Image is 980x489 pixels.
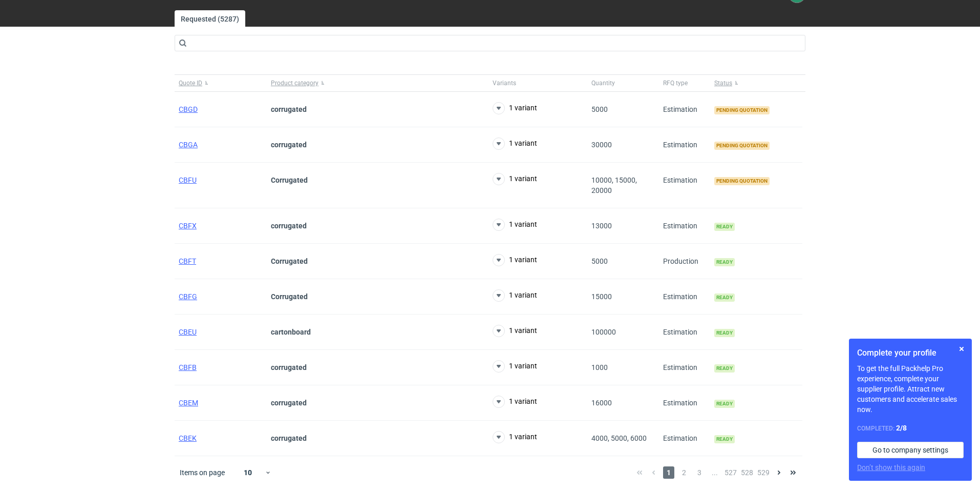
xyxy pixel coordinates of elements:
[493,325,537,337] button: 1 variant
[659,279,710,315] div: Estimation
[591,328,616,336] span: 100000
[179,222,197,230] a: CBFX
[725,466,737,479] span: 527
[493,173,537,185] button: 1 variant
[714,258,735,266] span: Ready
[179,79,202,87] span: Quote ID
[896,424,907,432] strong: 2 / 8
[271,328,311,336] strong: cartonboard
[757,466,770,479] span: 529
[714,329,735,337] span: Ready
[591,176,637,194] span: 10000, 15000, 20000
[663,466,674,479] span: 1
[175,75,267,91] button: Quote ID
[857,363,964,415] p: To get the full Packhelp Pro experience, complete your supplier profile. Attract new customers an...
[857,423,964,434] div: Completed:
[694,466,705,479] span: 3
[591,292,612,301] span: 15000
[591,434,647,442] span: 4000, 5000, 6000
[271,434,307,442] strong: corrugated
[271,257,308,265] strong: Corrugated
[659,350,710,385] div: Estimation
[179,434,197,442] a: CBEK
[591,257,608,265] span: 5000
[271,363,307,371] strong: corrugated
[179,176,197,184] a: CBFU
[714,79,732,87] span: Status
[179,399,198,407] a: CBEM
[175,10,245,27] a: Requested (5287)
[709,466,720,479] span: ...
[591,79,615,87] span: Quantity
[714,364,735,373] span: Ready
[591,105,608,113] span: 5000
[493,138,537,150] button: 1 variant
[493,360,537,373] button: 1 variant
[493,431,537,443] button: 1 variant
[493,254,537,266] button: 1 variant
[180,467,225,478] span: Items on page
[271,399,307,407] strong: corrugated
[271,176,308,184] strong: Corrugated
[271,79,318,87] span: Product category
[714,177,770,185] span: Pending quotation
[179,257,196,265] a: CBFT
[714,223,735,231] span: Ready
[271,222,307,230] strong: corrugated
[955,343,968,355] button: Skip for now
[857,442,964,458] a: Go to company settings
[493,102,537,114] button: 1 variant
[659,127,710,163] div: Estimation
[857,347,964,359] h1: Complete your profile
[179,105,198,113] a: CBGD
[591,141,612,149] span: 30000
[659,92,710,127] div: Estimation
[663,79,688,87] span: RFQ type
[857,462,925,473] button: Don’t show this again
[714,142,770,150] span: Pending quotation
[714,294,735,302] span: Ready
[493,219,537,231] button: 1 variant
[591,399,612,407] span: 16000
[179,363,197,371] a: CBFB
[493,396,537,408] button: 1 variant
[710,75,802,91] button: Status
[179,292,197,301] a: CBFG
[271,141,307,149] strong: corrugated
[659,315,710,350] div: Estimation
[591,363,608,371] span: 1000
[741,466,753,479] span: 528
[271,292,308,301] strong: Corrugated
[179,328,197,336] a: CBEU
[179,141,198,149] a: CBGA
[267,75,488,91] button: Product category
[659,163,710,208] div: Estimation
[591,222,612,230] span: 13000
[659,385,710,421] div: Estimation
[659,208,710,244] div: Estimation
[714,400,735,408] span: Ready
[231,465,265,480] div: 10
[271,105,307,113] strong: corrugated
[493,79,516,87] span: Variants
[678,466,690,479] span: 2
[714,435,735,443] span: Ready
[493,289,537,302] button: 1 variant
[659,244,710,279] div: Production
[714,106,770,114] span: Pending quotation
[659,421,710,456] div: Estimation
